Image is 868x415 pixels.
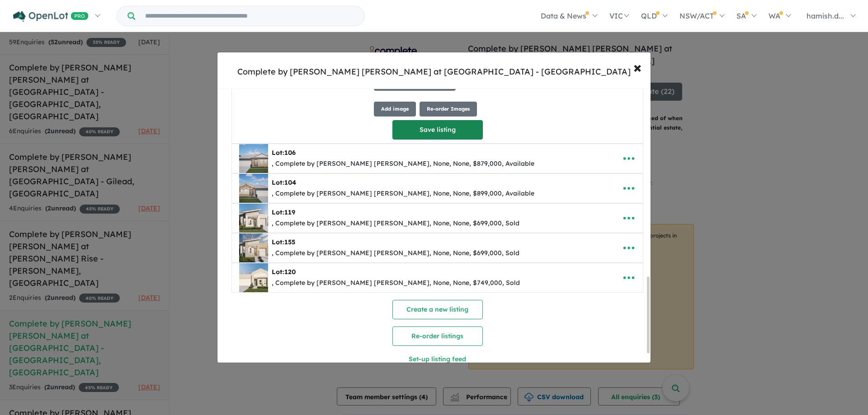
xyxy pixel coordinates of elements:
button: Re-order listings [392,326,483,346]
b: Lot: [272,149,296,157]
div: , Complete by [PERSON_NAME] [PERSON_NAME], None, None, $899,000, Available [272,188,534,199]
button: Save listing [392,120,483,140]
button: Create a new listing [392,300,483,319]
button: Add image [374,102,416,117]
div: , Complete by [PERSON_NAME] [PERSON_NAME], None, None, $699,000, Sold [272,248,519,259]
div: Complete by [PERSON_NAME] [PERSON_NAME] at [GEOGRAPHIC_DATA] - [GEOGRAPHIC_DATA] [237,66,631,78]
img: Complete%20by%20McDonald%20Jones%20at%20Huntlee%20-%20North%20Rothbury%20-%20Lot%20106___17585034... [239,144,268,173]
img: Complete%20by%20McDonald%20Jones%20Homes%20at%20Huntlee%20-%20North%20Rothbury%20-%20Lot%20120___... [239,263,268,292]
img: Complete%20by%20McDonald%20Jones%20at%20Huntlee%20-%20North%20Rothbury%20-%20Lot%20104___17585031... [239,174,268,203]
b: Lot: [272,178,296,187]
span: 106 [284,149,296,157]
input: Try estate name, suburb, builder or developer [137,6,363,26]
div: , Complete by [PERSON_NAME] [PERSON_NAME], None, None, $699,000, Sold [272,218,519,229]
b: Lot: [272,238,295,246]
span: 119 [284,208,295,216]
span: hamish.d... [807,11,844,20]
img: Complete%20by%20McDonald%20Jones%20Homes%20at%20Huntlee%20-%20North%20Rothbury%20-%20Lot%20119___... [239,204,268,233]
span: 155 [284,238,295,246]
b: Lot: [272,268,296,276]
span: 104 [284,178,296,187]
button: Set-up listing feed [335,350,541,369]
span: × [633,57,642,77]
div: , Complete by [PERSON_NAME] [PERSON_NAME], None, None, $879,000, Available [272,159,534,169]
button: Re-order Images [420,102,477,117]
img: Complete%20by%20McDonald%20Jones%20Homes%20at%20Huntlee%20-%20North%20Rothbury%20-%20Lot%20155___... [239,233,268,262]
img: Openlot PRO Logo White [13,11,89,22]
span: 120 [284,268,296,276]
div: , Complete by [PERSON_NAME] [PERSON_NAME], None, None, $749,000, Sold [272,278,520,289]
b: Lot: [272,208,295,216]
